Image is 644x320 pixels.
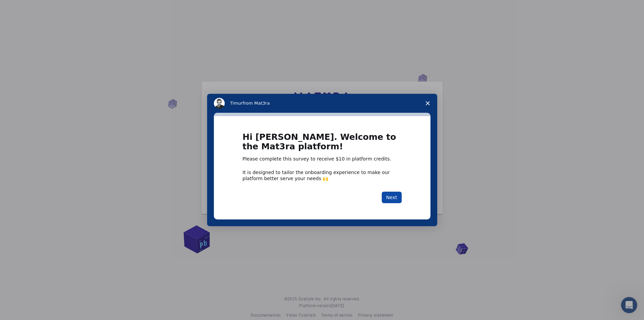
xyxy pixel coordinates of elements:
[14,5,38,11] span: Support
[243,101,270,106] span: from Mat3ra
[243,169,402,182] div: It is designed to tailor the onboarding experience to make our platform better serve your needs 🙌
[418,94,437,113] span: Close survey
[230,101,243,106] span: Timur
[243,156,402,163] div: Please complete this survey to receive $10 in platform credits.
[382,192,402,203] button: Next
[214,98,225,109] img: Profile image for Timur
[243,132,402,156] h1: Hi [PERSON_NAME]. Welcome to the Mat3ra platform!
